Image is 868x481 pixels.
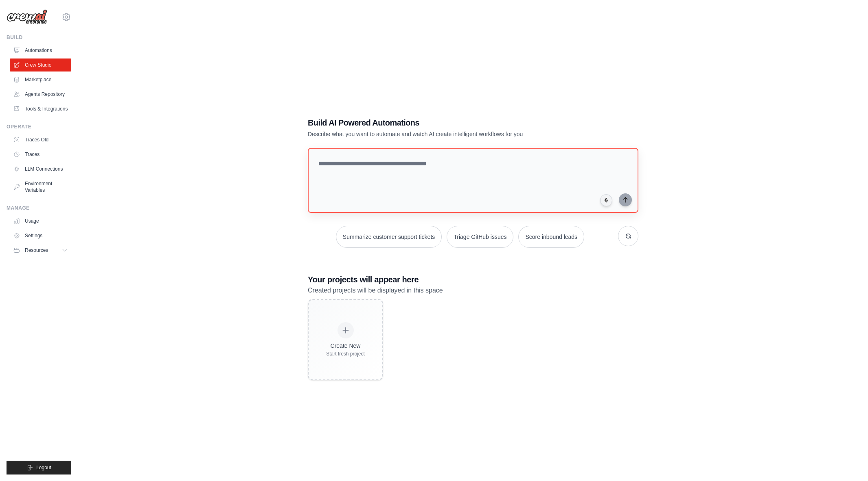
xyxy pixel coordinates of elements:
[827,442,868,481] iframe: Chat Widget
[618,226,638,246] button: Get new suggestions
[7,461,71,474] button: Logout
[10,162,71,175] a: LLM Connections
[10,73,71,86] a: Marketplace
[7,205,71,211] div: Manage
[10,133,71,146] a: Traces Old
[7,34,71,41] div: Build
[518,226,584,248] button: Score inbound leads
[308,130,581,138] p: Describe what you want to automate and watch AI create intelligent workflows for you
[7,9,47,25] img: Logo
[10,244,71,257] button: Resources
[10,229,71,242] a: Settings
[308,274,638,285] h3: Your projects will appear here
[10,148,71,161] a: Traces
[308,285,638,296] p: Created projects will be displayed in this space
[308,117,581,128] h1: Build AI Powered Automations
[7,123,71,130] div: Operate
[10,58,71,71] a: Crew Studio
[10,44,71,57] a: Automations
[336,226,442,248] button: Summarize customer support tickets
[447,226,513,248] button: Triage GitHub issues
[600,194,612,206] button: Click to speak your automation idea
[10,102,71,115] a: Tools & Integrations
[36,464,51,471] span: Logout
[10,177,71,197] a: Environment Variables
[326,351,365,357] div: Start fresh project
[10,88,71,101] a: Agents Repository
[25,247,48,253] span: Resources
[10,214,71,227] a: Usage
[326,342,365,350] div: Create New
